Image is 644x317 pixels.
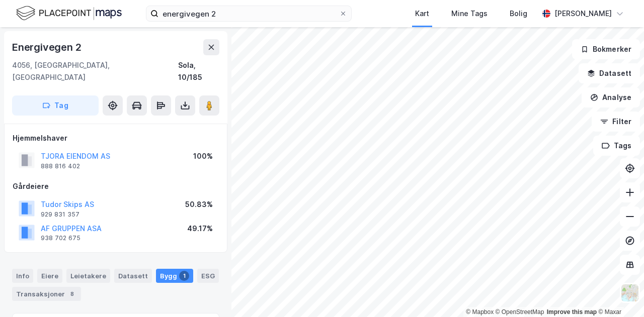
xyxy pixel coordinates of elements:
[187,223,213,235] div: 49.17%
[185,198,213,210] div: 50.83%
[16,5,122,22] img: logo.f888ab2527a4732fd821a326f86c7f29.svg
[547,308,597,315] a: Improve this map
[466,308,494,315] a: Mapbox
[451,8,488,20] div: Mine Tags
[593,136,640,156] button: Tags
[579,63,640,83] button: Datasett
[178,59,219,83] div: Sola, 10/185
[13,180,219,192] div: Gårdeiere
[592,112,640,132] button: Filter
[158,6,339,21] input: Søk på adresse, matrikkel, gårdeiere, leietakere eller personer
[197,269,219,283] div: ESG
[510,8,527,20] div: Bolig
[12,287,81,301] div: Transaksjoner
[496,308,544,315] a: OpenStreetMap
[179,271,189,281] div: 1
[66,269,110,283] div: Leietakere
[114,269,152,283] div: Datasett
[12,39,83,55] div: Energivegen 2
[41,162,80,170] div: 888 816 402
[37,269,62,283] div: Eiere
[13,132,219,144] div: Hjemmelshaver
[415,8,429,20] div: Kart
[554,8,612,20] div: [PERSON_NAME]
[156,269,193,283] div: Bygg
[67,289,77,299] div: 8
[12,59,178,83] div: 4056, [GEOGRAPHIC_DATA], [GEOGRAPHIC_DATA]
[582,87,640,108] button: Analyse
[41,210,79,219] div: 929 831 357
[12,95,99,116] button: Tag
[572,39,640,59] button: Bokmerker
[193,150,213,162] div: 100%
[41,234,80,242] div: 938 702 675
[12,269,33,283] div: Info
[594,269,644,317] iframe: Chat Widget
